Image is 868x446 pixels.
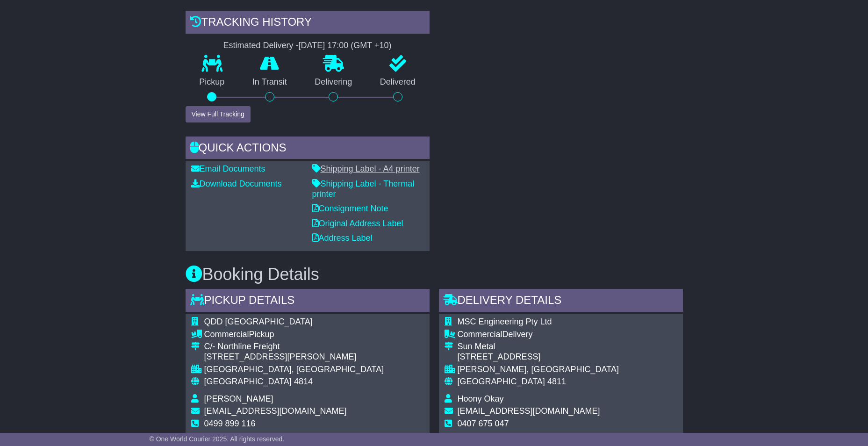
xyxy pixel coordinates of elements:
div: [STREET_ADDRESS][PERSON_NAME] [204,352,384,362]
button: View Full Tracking [186,106,251,122]
div: Tracking history [186,11,430,36]
p: Pickup [186,77,239,87]
div: C/- Northline Freight [204,342,384,352]
span: QDD [GEOGRAPHIC_DATA] [204,317,313,326]
span: MSC Engineering Pty Ltd [458,317,552,326]
span: © One World Courier 2025. All rights reserved. [150,435,285,443]
span: [PERSON_NAME] [204,394,273,403]
div: [GEOGRAPHIC_DATA], [GEOGRAPHIC_DATA] [204,365,384,375]
div: Delivery Details [439,289,683,314]
div: Pickup [204,330,384,340]
a: Download Documents [191,179,282,188]
div: [DATE] 17:00 (GMT +10) [299,41,392,51]
a: Original Address Label [312,219,403,228]
a: Shipping Label - A4 printer [312,164,420,173]
span: [EMAIL_ADDRESS][DOMAIN_NAME] [204,406,347,416]
span: [GEOGRAPHIC_DATA] [204,377,292,386]
span: [EMAIL_ADDRESS][DOMAIN_NAME] [458,406,600,416]
p: Delivering [301,77,366,87]
div: Delivery [458,330,619,340]
a: Address Label [312,233,373,243]
span: 4814 [294,377,313,386]
div: Estimated Delivery - [186,41,430,51]
span: 0499 899 116 [204,419,256,428]
span: Commercial [458,330,502,339]
a: Shipping Label - Thermal printer [312,179,415,199]
div: [PERSON_NAME], [GEOGRAPHIC_DATA] [458,365,619,375]
div: Quick Actions [186,137,430,162]
div: Sun Metal [458,342,619,352]
span: [GEOGRAPHIC_DATA] [458,377,545,386]
div: [STREET_ADDRESS] [458,352,619,362]
p: Delivered [366,77,430,87]
div: Pickup Details [186,289,430,314]
span: Hoony Okay [458,394,504,403]
h3: Booking Details [186,265,683,284]
a: Email Documents [191,164,265,173]
span: 0407 675 047 [458,419,509,428]
span: 4811 [547,377,566,386]
a: Consignment Note [312,204,388,213]
span: Commercial [204,330,249,339]
p: In Transit [238,77,301,87]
